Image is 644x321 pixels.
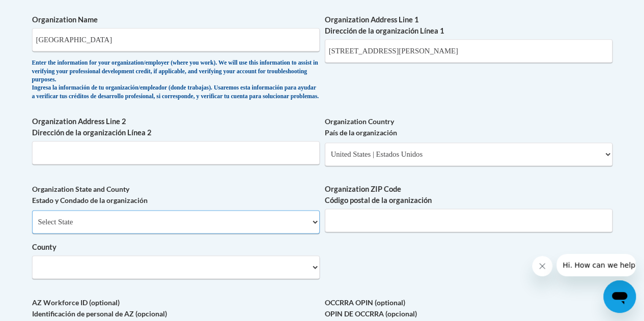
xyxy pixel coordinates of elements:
label: Organization State and County Estado y Condado de la organización [32,184,320,206]
label: County [32,242,320,253]
label: Organization ZIP Code Código postal de la organización [325,184,612,206]
label: Organization Country País de la organización [325,116,612,138]
iframe: Button to launch messaging window [603,280,636,313]
input: Metadata input [325,39,612,63]
iframe: Close message [532,256,552,276]
label: Organization Address Line 2 Dirección de la organización Línea 2 [32,116,320,138]
input: Metadata input [325,209,612,232]
div: Enter the information for your organization/employer (where you work). We will use this informati... [32,59,320,101]
label: Organization Name [32,14,320,25]
label: OCCRRA OPIN (optional) OPIN DE OCCRRA (opcional) [325,297,612,319]
input: Metadata input [32,28,320,51]
iframe: Message from company [556,254,636,276]
label: Organization Address Line 1 Dirección de la organización Línea 1 [325,14,612,37]
label: AZ Workforce ID (optional) Identificación de personal de AZ (opcional) [32,297,320,319]
span: Hi. How can we help? [6,7,82,15]
input: Metadata input [32,141,320,164]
